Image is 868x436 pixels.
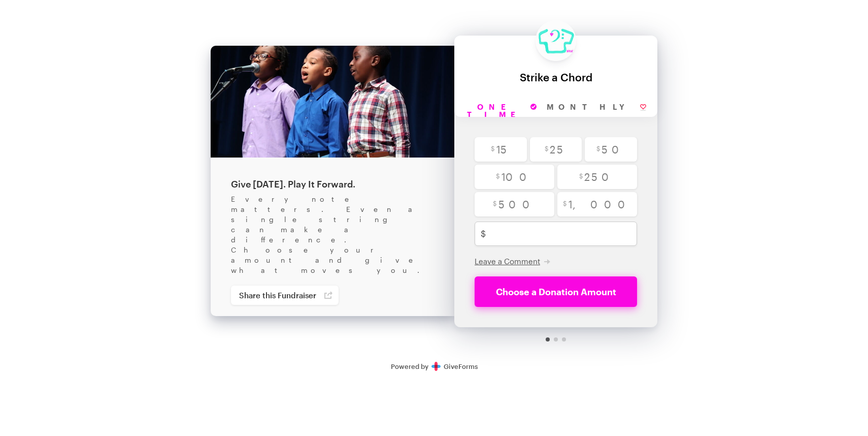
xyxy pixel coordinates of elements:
div: Give [DATE]. Play It Forward. [231,178,434,190]
a: Share this Fundraiser [231,286,339,305]
div: Strike a Chord [464,71,647,83]
div: Every note matters. Even a single string can make a difference. Choose your amount and give what ... [231,194,434,275]
img: 5B98D58D-8E6D-4763-AFEA-6CD1BFEBFFEA.jpeg [211,46,454,158]
button: Leave a Comment [475,256,550,266]
button: Choose a Donation Amount [475,276,637,307]
span: Leave a Comment [475,257,540,266]
a: Secure DonationsPowered byGiveForms [391,362,478,370]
